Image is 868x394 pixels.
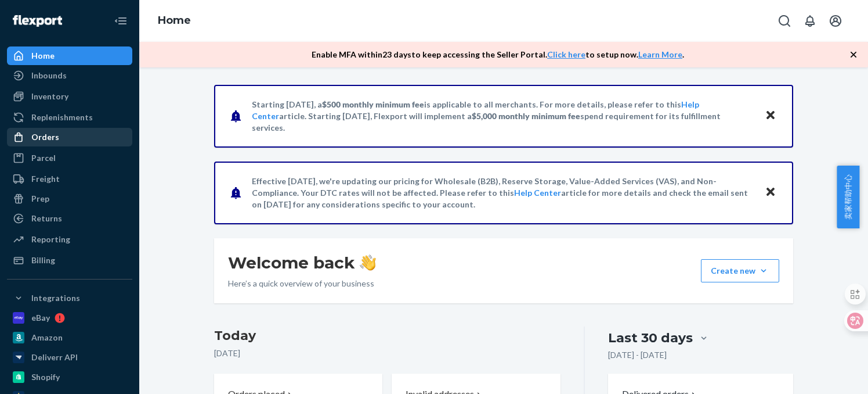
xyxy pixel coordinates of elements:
a: Prep [7,189,132,208]
span: $5,000 monthly minimum fee [472,111,580,121]
button: Create new [701,259,779,282]
p: [DATE] [214,348,560,359]
ol: breadcrumbs [149,4,200,38]
button: Open account menu [824,9,847,33]
button: Open Search Box [773,9,796,33]
img: Flexport logo [13,15,62,27]
p: Starting [DATE], a is applicable to all merchants. For more details, please refer to this article... [252,99,754,134]
div: Prep [31,193,49,205]
p: [DATE] - [DATE] [608,349,667,361]
div: Returns [31,213,62,224]
div: Reporting [31,234,70,245]
a: Home [158,14,191,27]
img: hand-wave emoji [360,255,376,271]
a: Orders [7,128,132,146]
div: Freight [31,173,60,185]
div: Shopify [31,371,60,383]
a: Amazon [7,328,132,347]
p: Effective [DATE], we're updating our pricing for Wholesale (B2B), Reserve Storage, Value-Added Se... [252,175,754,210]
h3: Today [214,327,560,345]
a: Deliverr API [7,348,132,367]
div: Home [31,50,55,62]
button: Close Navigation [109,9,132,33]
div: Amazon [31,332,63,343]
button: Integrations [7,289,132,307]
div: Inbounds [31,70,67,81]
div: Last 30 days [608,329,693,347]
h1: Welcome back [228,252,376,273]
span: $500 monthly minimum fee [322,99,424,109]
a: Shopify [7,368,132,386]
button: 卖家帮助中心 [837,166,859,228]
a: Learn More [638,49,682,59]
p: Here’s a quick overview of your business [228,278,376,289]
div: Billing [31,255,55,266]
div: eBay [31,312,50,324]
a: Reporting [7,230,132,249]
div: Replenishments [31,112,93,123]
a: Help Center [514,188,561,198]
a: Click here [547,49,585,59]
div: Deliverr API [31,352,78,363]
button: Close [763,108,778,124]
div: Orders [31,131,59,143]
div: Integrations [31,292,80,304]
p: Enable MFA within 23 days to keep accessing the Seller Portal. to setup now. . [312,49,684,60]
a: Freight [7,170,132,188]
a: eBay [7,309,132,327]
a: Returns [7,209,132,228]
div: Inventory [31,91,68,102]
button: Open notifications [798,9,822,33]
div: Parcel [31,152,56,164]
a: Parcel [7,149,132,167]
a: Inventory [7,87,132,106]
a: Replenishments [7,108,132,127]
button: Close [763,184,778,201]
a: Billing [7,251,132,270]
a: Home [7,46,132,65]
a: Inbounds [7,66,132,85]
